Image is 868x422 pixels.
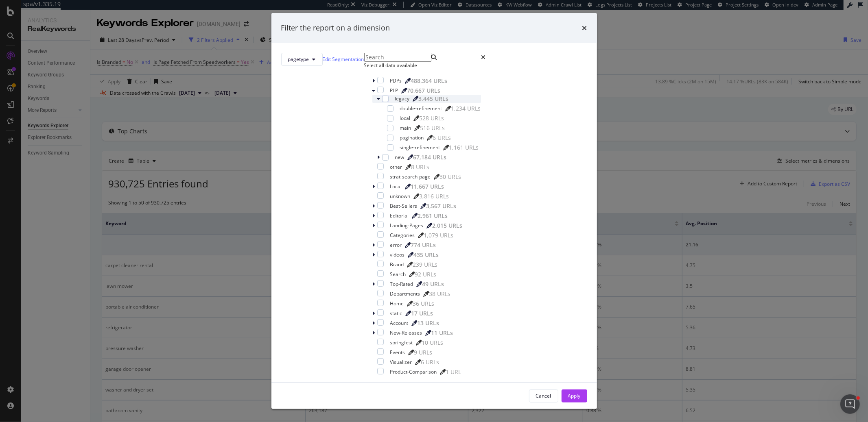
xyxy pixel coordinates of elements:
div: Product-Comparison [390,368,437,375]
div: 8 URLs [411,163,430,171]
div: 516 URLs [420,124,445,132]
div: 1,079 URLs [424,231,454,239]
div: Select all data available [364,62,489,69]
div: 70,667 URLs [407,87,441,95]
div: Events [390,349,405,356]
div: 9 URLs [414,348,433,357]
div: 10 URLs [422,339,444,347]
button: Apply [562,389,587,402]
div: 2,961 URLs [418,212,448,220]
button: Cancel [529,389,558,402]
div: videos [390,251,405,258]
iframe: Intercom live chat [840,394,860,414]
div: 528 URLs [420,114,444,122]
div: 1,234 URLs [451,104,481,113]
div: 3,567 URLs [426,202,457,210]
div: modal [271,13,597,409]
div: 67,184 URLs [413,153,447,161]
div: times [582,23,587,33]
div: 1,161 URLs [449,144,479,152]
span: pagetype [288,56,309,63]
div: 92 URLs [415,270,437,278]
div: Top-Rated [390,281,413,287]
div: 11,667 URLs [411,183,444,191]
a: Edit Segmentation [323,55,364,63]
div: 488,364 URLs [411,77,448,85]
div: Brand [390,261,404,268]
div: Account [390,320,409,326]
div: new [395,154,404,161]
div: single-refinement [400,144,440,151]
div: 435 URLs [414,251,439,259]
div: Apply [568,392,581,399]
div: 3,816 URLs [420,192,449,200]
div: local [400,115,411,122]
div: 239 URLs [413,261,438,269]
div: Landing-Pages [390,222,424,229]
div: error [390,241,402,248]
div: other [390,163,402,170]
div: 3,445 URLs [419,95,449,103]
div: Cancel [536,392,551,399]
div: 30 URLs [440,173,461,181]
div: 6 URLs [433,134,451,142]
div: Search [390,271,406,278]
div: New-Releases [390,329,422,336]
div: Editorial [390,212,409,219]
div: strat-search-page [390,173,431,180]
button: pagetype [281,53,323,66]
div: 17 URLs [411,309,433,318]
div: 13 URLs [418,319,439,327]
div: springfest [390,339,413,346]
div: main [400,124,411,131]
div: Best-Sellers [390,202,418,209]
div: Filter the report on a dimension [281,23,390,33]
div: 49 URLs [422,280,444,288]
div: Departments [390,290,420,297]
input: Search [364,53,431,62]
div: PLP [390,87,398,94]
div: 38 URLs [429,290,451,298]
div: static [390,310,402,317]
div: PDPs [390,77,402,84]
div: 774 URLs [411,241,436,249]
div: Local [390,183,402,190]
div: pagination [400,134,424,141]
div: 36 URLs [413,300,435,308]
div: legacy [395,95,410,102]
div: Visualizer [390,359,412,365]
div: 1 URL [446,368,461,376]
div: 11 URLs [431,329,453,337]
div: unknown [390,193,411,200]
div: Home [390,300,404,307]
div: 6 URLs [421,358,439,366]
div: Categories [390,232,415,239]
div: 2,015 URLs [433,222,463,230]
div: double-refinement [400,105,442,112]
